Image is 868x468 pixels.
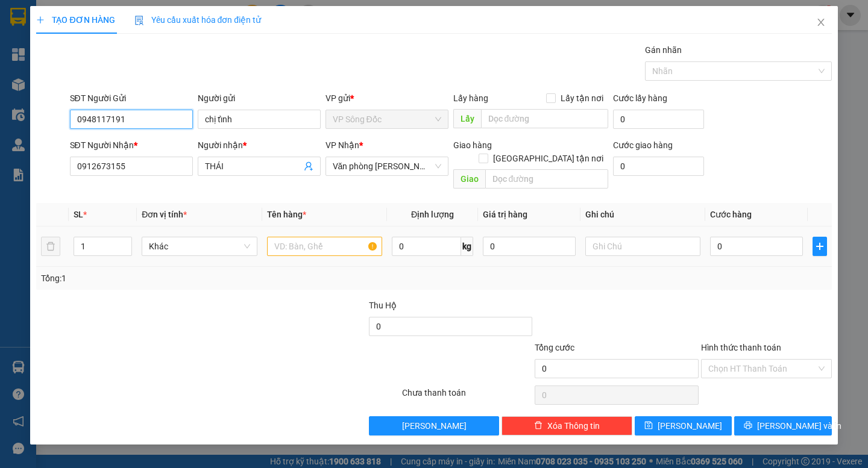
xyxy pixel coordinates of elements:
[613,110,704,129] input: Cước lấy hàng
[41,237,60,256] button: delete
[453,140,492,150] span: Giao hàng
[411,210,454,219] span: Định lượng
[325,92,448,105] div: VP gửi
[535,343,574,352] span: Tổng cước
[485,169,608,189] input: Dọc đường
[658,419,722,432] span: [PERSON_NAME]
[481,109,608,128] input: Dọc đường
[198,139,321,152] div: Người nhận
[267,210,306,219] span: Tên hàng
[142,210,187,219] span: Đơn vị tính
[453,169,485,189] span: Giao
[645,45,682,55] label: Gán nhãn
[580,203,705,226] th: Ghi chú
[333,110,441,128] span: VP Sông Đốc
[453,93,488,103] span: Lấy hàng
[816,17,826,27] span: close
[813,242,826,251] span: plus
[401,386,534,407] div: Chưa thanh toán
[483,210,527,219] span: Giá trị hàng
[613,157,704,176] input: Cước giao hàng
[534,421,542,431] span: delete
[198,92,321,105] div: Người gửi
[744,421,752,431] span: printer
[36,16,45,24] span: plus
[402,419,467,432] span: [PERSON_NAME]
[369,416,500,435] button: [PERSON_NAME]
[635,416,732,435] button: save[PERSON_NAME]
[134,16,144,25] img: icon
[488,152,608,165] span: [GEOGRAPHIC_DATA] tận nơi
[267,237,382,256] input: VD: Bàn, Ghế
[644,421,653,431] span: save
[453,109,481,128] span: Lấy
[734,416,831,435] button: printer[PERSON_NAME] và In
[804,6,838,40] button: Close
[70,139,193,152] div: SĐT Người Nhận
[369,301,397,310] span: Thu Hộ
[74,210,83,219] span: SL
[757,419,841,432] span: [PERSON_NAME] và In
[710,210,752,219] span: Cước hàng
[325,140,359,150] span: VP Nhận
[304,161,313,171] span: user-add
[547,419,600,432] span: Xóa Thông tin
[134,15,262,25] span: Yêu cầu xuất hóa đơn điện tử
[149,237,250,255] span: Khác
[701,343,781,352] label: Hình thức thanh toán
[36,15,115,25] span: TẠO ĐƠN HÀNG
[41,272,336,285] div: Tổng: 1
[502,416,632,435] button: deleteXóa Thông tin
[585,237,700,256] input: Ghi Chú
[70,92,193,105] div: SĐT Người Gửi
[461,237,473,256] span: kg
[556,92,608,105] span: Lấy tận nơi
[333,157,441,175] span: Văn phòng Hồ Chí Minh
[483,237,576,256] input: 0
[613,93,667,103] label: Cước lấy hàng
[813,237,827,256] button: plus
[613,140,673,150] label: Cước giao hàng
